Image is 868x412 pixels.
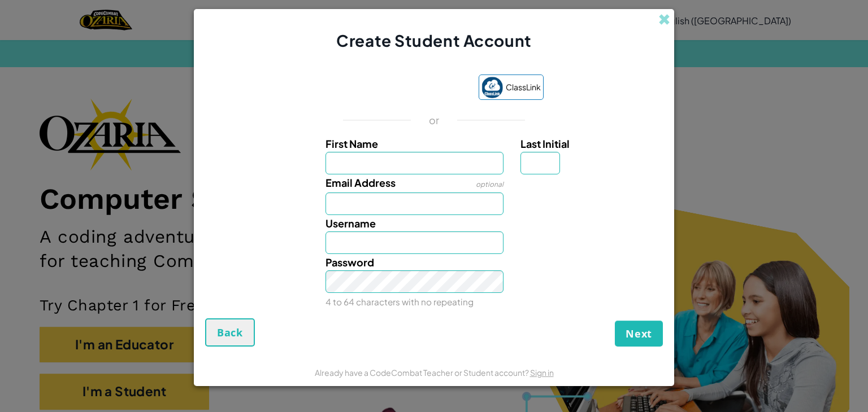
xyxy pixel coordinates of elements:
[481,77,503,98] img: classlink-logo-small.png
[520,137,570,150] span: Last Initial
[325,217,376,230] span: Username
[319,76,473,101] iframe: Botón Iniciar sesión con Google
[615,321,663,347] button: Next
[506,79,541,95] span: ClassLink
[626,327,652,340] span: Next
[476,180,504,189] span: optional
[205,318,255,347] button: Back
[315,367,530,378] span: Already have a CodeCombat Teacher or Student account?
[325,296,474,307] small: 4 to 64 characters with no repeating
[325,176,396,189] span: Email Address
[217,326,243,339] span: Back
[429,113,440,127] p: or
[325,137,378,150] span: First Name
[325,256,374,269] span: Password
[530,367,554,378] a: Sign in
[336,30,531,50] span: Create Student Account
